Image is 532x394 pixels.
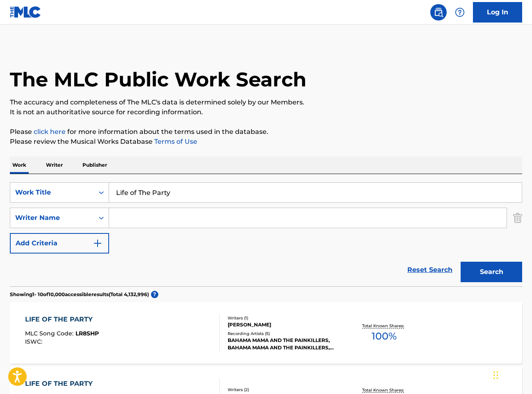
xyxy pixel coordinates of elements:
[513,208,522,228] img: Delete Criterion
[25,379,98,389] div: LIFE OF THE PARTY
[15,188,89,197] div: Work Title
[10,302,522,364] a: LIFE OF THE PARTYMLC Song Code:LR8SHPISWC:Writers (1)[PERSON_NAME]Recording Artists (5)BAHAMA MAM...
[151,291,158,298] span: ?
[10,182,522,286] form: Search Form
[461,262,522,282] button: Search
[403,261,457,279] a: Reset Search
[228,331,342,337] div: Recording Artists ( 5 )
[362,387,406,393] p: Total Known Shares:
[43,156,65,174] p: Writer
[10,97,522,107] p: The accuracy and completeness of The MLC's data is determined solely by our Members.
[372,329,397,344] span: 100 %
[362,323,406,329] p: Total Known Shares:
[15,213,89,223] div: Writer Name
[228,387,342,393] div: Writers ( 2 )
[10,137,522,147] p: Please review the Musical Works Database
[10,127,522,137] p: Please for more information about the terms used in the database.
[434,7,443,17] img: search
[10,291,149,298] p: Showing 1 - 10 of 10,000 accessible results (Total 4,132,996 )
[25,330,75,337] span: MLC Song Code :
[80,156,110,174] p: Publisher
[10,67,306,92] h1: The MLC Public Work Search
[75,330,99,337] span: LR8SHP
[491,355,532,394] iframe: Chat Widget
[228,337,342,351] div: BAHAMA MAMA AND THE PAINKILLERS, BAHAMA MAMA AND THE PAINKILLERS, BAHAMA MAMA AND THE PAINKILLERS...
[10,107,522,117] p: It is not an authoritative source for recording information.
[34,128,66,136] a: click here
[25,315,99,324] div: LIFE OF THE PARTY
[493,363,498,387] div: Drag
[473,2,522,23] a: Log In
[10,233,109,254] button: Add Criteria
[153,138,197,145] a: Terms of Use
[10,156,29,174] p: Work
[430,4,447,20] a: Public Search
[10,6,41,18] img: MLC Logo
[25,338,44,345] span: ISWC :
[455,7,465,17] img: help
[228,321,342,328] div: [PERSON_NAME]
[228,315,342,321] div: Writers ( 1 )
[452,4,468,20] div: Help
[93,238,103,248] img: 9d2ae6d4665cec9f34b9.svg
